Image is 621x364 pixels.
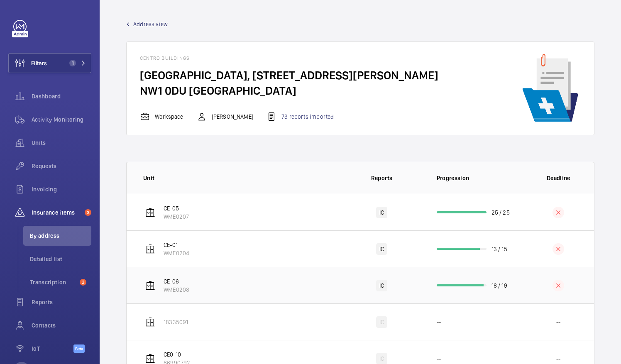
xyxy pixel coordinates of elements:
p: 13 / 15 [491,245,507,253]
span: Insurance items [32,208,81,217]
img: elevator.svg [145,208,155,217]
div: IC [376,207,387,218]
p: WME0207 [164,213,189,221]
p: Unit [143,174,340,182]
div: IC [376,243,387,255]
p: -- [437,354,441,363]
p: Reports [346,174,418,182]
span: 3 [80,279,86,286]
span: Units [32,139,91,147]
span: Filters [31,59,47,67]
div: Workspace [140,112,183,122]
div: [PERSON_NAME] [197,112,253,122]
p: 18 / 19 [491,281,507,290]
span: By address [30,232,91,240]
button: Filters1 [8,53,91,73]
p: -- [437,318,441,326]
p: CE-06 [164,277,189,286]
span: 1 [69,60,76,66]
p: CE-05 [164,204,189,213]
p: 18335091 [164,318,188,326]
span: Detailed list [30,255,91,263]
span: Dashboard [32,92,91,100]
img: elevator.svg [145,244,155,254]
div: IC [376,316,387,328]
p: Progression [437,174,523,182]
span: Activity Monitoring [32,115,91,124]
img: elevator.svg [145,281,155,291]
img: elevator.svg [145,317,155,327]
p: WME0204 [164,249,189,257]
span: Reports [32,298,91,306]
span: Transcription [30,278,76,286]
span: Invoicing [32,185,91,193]
img: elevator.svg [145,354,155,364]
p: CE0-10 [164,350,190,359]
p: -- [556,318,560,326]
span: Requests [32,162,91,170]
span: IoT [32,344,73,353]
p: WME0208 [164,286,189,294]
p: 25 / 25 [491,208,510,217]
span: Contacts [32,321,91,330]
p: Deadline [529,174,589,182]
span: Address view [133,20,168,28]
p: CE-01 [164,241,189,249]
h4: Centro Buildings [140,55,438,68]
div: IC [376,280,387,291]
div: 73 reports imported [266,112,334,122]
span: Beta [73,344,85,353]
p: -- [556,354,560,363]
h4: [GEOGRAPHIC_DATA], [STREET_ADDRESS][PERSON_NAME] NW1 0DU [GEOGRAPHIC_DATA] [140,68,438,98]
span: 3 [85,209,91,216]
